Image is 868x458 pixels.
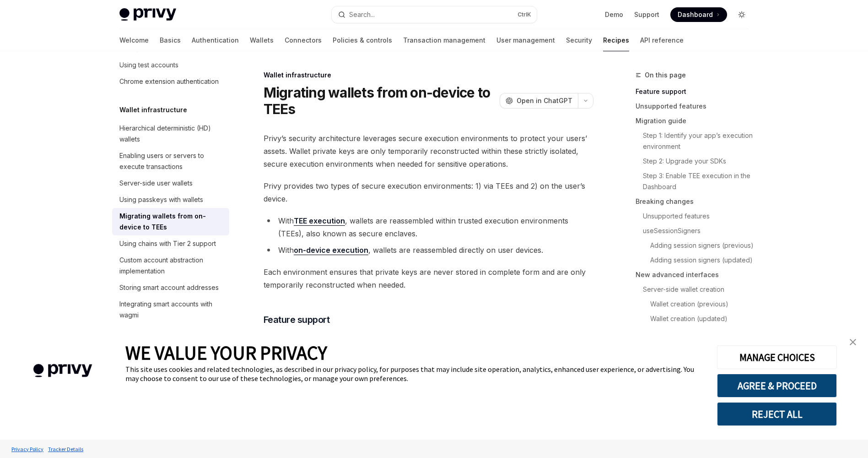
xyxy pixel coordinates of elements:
a: Welcome [119,29,149,51]
a: Integrating smart accounts with wagmi [112,296,229,323]
a: Privacy Policy [9,441,46,457]
a: Dashboard [670,7,727,22]
div: Using passkeys with wallets [119,194,203,205]
div: Using chains with Tier 2 support [119,238,216,249]
a: Connectors [285,29,322,51]
div: Migrating wallets from on-device to TEEs [119,211,224,233]
button: Toggle dark mode [734,7,749,22]
img: light logo [119,8,176,21]
div: Integrating smart accounts with wagmi [119,299,224,321]
a: API reference [640,29,684,51]
a: Example usage [650,326,756,341]
h1: Migrating wallets from on-device to TEEs [264,84,496,117]
a: Adding session signers (previous) [650,238,756,253]
img: close banner [850,339,856,345]
button: Search...CtrlK [332,6,537,23]
a: Hierarchical deterministic (HD) wallets [112,120,229,147]
span: On this page [645,70,686,81]
a: Unsupported features [636,99,756,114]
a: Feature support [636,84,756,99]
div: Search... [349,9,375,20]
button: Open in ChatGPT [500,93,578,109]
a: Policies & controls [333,29,392,51]
a: on-device execution [294,245,368,255]
a: Server-side user wallets [112,175,229,191]
a: Unsupported features [643,209,756,224]
a: Migrating wallets from on-device to TEEs [112,208,229,235]
button: AGREE & PROCEED [717,374,837,398]
a: Migration guide [636,114,756,128]
a: Breaking changes [636,194,756,209]
a: Recipes [603,29,629,51]
div: Server-side user wallets [119,178,193,189]
a: Storing smart account addresses [112,279,229,296]
div: Chrome extension authentication [119,76,219,87]
a: Support [634,10,659,19]
a: User management [496,29,555,51]
a: New advanced interfaces [636,267,756,282]
div: Custom account abstraction implementation [119,255,224,277]
img: company logo [14,351,112,391]
button: MANAGE CHOICES [717,345,837,369]
a: Transaction management [403,29,485,51]
div: Enabling users or servers to execute transactions [119,150,224,172]
span: Privy provides two types of secure execution environments: 1) via TEEs and 2) on the user’s device. [264,180,593,205]
a: Demo [605,10,623,19]
button: REJECT ALL [717,402,837,426]
div: Hierarchical deterministic (HD) wallets [119,123,224,145]
a: close banner [844,333,862,351]
a: Chrome extension authentication [112,73,229,90]
span: WE VALUE YOUR PRIVACY [125,341,327,365]
a: Using chains with Tier 2 support [112,235,229,252]
a: TEE execution [294,216,345,226]
div: Storing smart account addresses [119,282,219,293]
a: Step 1: Identify your app’s execution environment [643,128,756,154]
span: Open in ChatGPT [517,96,572,105]
a: Wallets [250,29,274,51]
a: Security [566,29,592,51]
li: With , wallets are reassembled directly on user devices. [264,244,593,256]
a: Enabling users or servers to execute transactions [112,147,229,175]
a: Authentication [192,29,239,51]
a: Step 3: Enable TEE execution in the Dashboard [643,169,756,194]
h5: Wallet infrastructure [119,104,187,115]
span: Privy’s security architecture leverages secure execution environments to protect your users’ asse... [264,132,593,170]
a: Adding session signers (updated) [650,253,756,267]
a: useSessionSigners [643,224,756,238]
span: Dashboard [678,10,713,19]
a: Basics [160,29,181,51]
span: Each environment ensures that private keys are never stored in complete form and are only tempora... [264,266,593,291]
span: Ctrl K [518,11,531,18]
a: Wallet creation (updated) [650,311,756,326]
a: Custom account abstraction implementation [112,252,229,279]
a: Tracker Details [46,441,86,457]
li: With , wallets are reassembled within trusted execution environments (TEEs), also known as secure... [264,214,593,240]
a: Server-side wallet creation [643,282,756,297]
a: Using passkeys with wallets [112,191,229,208]
span: Feature support [264,313,330,326]
a: Step 2: Upgrade your SDKs [643,154,756,169]
div: This site uses cookies and related technologies, as described in our privacy policy, for purposes... [125,365,703,383]
a: Wallet creation (previous) [650,297,756,311]
div: Wallet infrastructure [264,71,593,80]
